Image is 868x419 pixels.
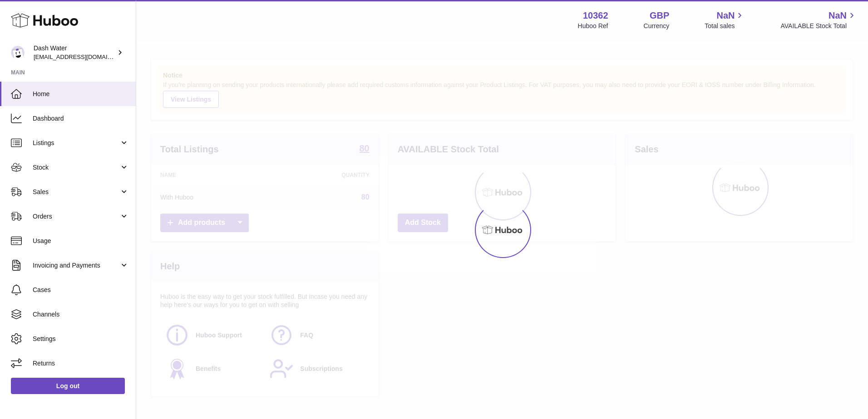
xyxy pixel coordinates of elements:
[583,10,608,22] strong: 10362
[11,46,25,59] img: internalAdmin-10362@internal.huboo.com
[780,22,857,30] span: AVAILABLE Stock Total
[33,261,119,270] span: Invoicing and Payments
[644,22,670,30] div: Currency
[34,53,133,60] span: [EMAIL_ADDRESS][DOMAIN_NAME]
[33,139,119,147] span: Listings
[33,286,129,294] span: Cases
[33,188,119,196] span: Sales
[33,90,129,98] span: Home
[578,22,608,30] div: Huboo Ref
[33,237,129,245] span: Usage
[33,359,129,368] span: Returns
[705,22,745,30] span: Total sales
[33,310,129,319] span: Channels
[33,335,129,343] span: Settings
[780,10,857,30] a: NaN AVAILABLE Stock Total
[33,212,119,221] span: Orders
[716,10,735,22] span: NaN
[829,10,847,22] span: NaN
[650,10,669,22] strong: GBP
[11,378,125,394] a: Log out
[33,114,129,123] span: Dashboard
[34,44,115,61] div: Dash Water
[33,163,119,172] span: Stock
[705,10,745,30] a: NaN Total sales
